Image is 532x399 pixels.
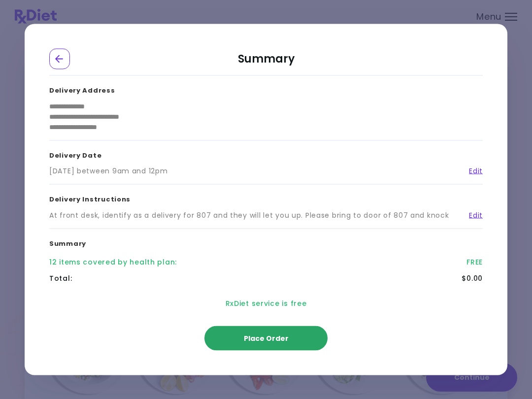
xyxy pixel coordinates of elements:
div: FREE [466,257,483,267]
div: [DATE] between 9am and 12pm [49,166,167,176]
button: Place Order [204,326,328,351]
div: At front desk, identify as a delivery for 807 and they will let you up. Please bring to door of 8... [49,210,449,220]
a: Edit [462,210,483,220]
div: Go Back [49,49,70,69]
div: Total : [49,273,72,284]
h3: Delivery Address [49,76,483,101]
div: $0.00 [462,273,483,284]
a: Edit [462,166,483,176]
span: Place Order [244,333,289,343]
h3: Delivery Date [49,140,483,166]
div: RxDiet service is free [49,287,483,321]
h3: Delivery Instructions [49,185,483,210]
div: 12 items covered by health plan : [49,257,177,267]
h3: Summary [49,229,483,254]
h2: Summary [49,49,483,76]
